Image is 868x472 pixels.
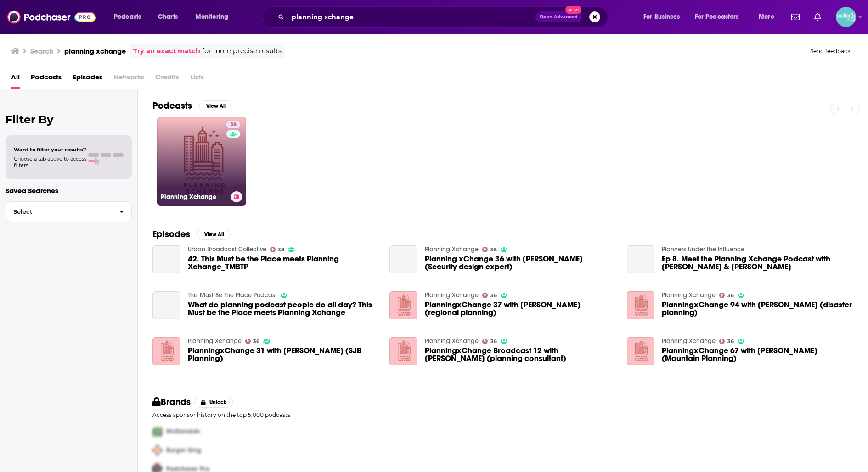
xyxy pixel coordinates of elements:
[425,255,616,271] span: Planning xChange 36 with [PERSON_NAME] (Security design expert)
[107,10,153,24] button: open menu
[389,337,417,365] img: PlanningxChange Broadcast 12 with Nicola Smith (planning consultant)
[627,337,655,365] img: PlanningxChange 67 with Nick Vlahandreas (Mountain Planning)
[11,70,20,89] a: All
[152,396,191,408] h2: Brands
[535,11,582,22] button: Open AdvancedNew
[565,6,582,14] span: New
[152,291,180,319] a: What do planning podcast people do all day? This Must be the Place meets Planning Xchange
[752,10,786,24] button: open menu
[662,347,853,362] a: PlanningxChange 67 with Nick Vlahandreas (Mountain Planning)
[152,245,180,273] a: 42. This Must be the Place meets Planning Xchange_TMBTP
[189,10,240,24] button: open menu
[6,209,112,215] span: Select
[288,10,535,24] input: Search podcasts, credits, & more...
[253,339,259,344] span: 36
[425,347,616,362] a: PlanningxChange Broadcast 12 with Nicola Smith (planning consultant)
[73,70,102,89] a: Episodes
[152,100,232,111] a: PodcastsView All
[425,337,479,345] a: Planning Xchange
[637,10,691,24] button: open menu
[540,15,578,19] span: Open Advanced
[643,11,680,23] span: For Business
[425,301,616,317] a: PlanningxChange 37 with Brett Davis (regional planning)
[196,11,228,23] span: Monitoring
[197,229,231,240] button: View All
[490,339,497,344] span: 36
[152,337,180,365] img: PlanningxChange 31 with Phil Borelli (SJB Planning)
[230,120,237,129] span: 36
[759,11,774,23] span: More
[157,117,246,206] a: 36Planning Xchange
[64,47,126,56] h3: planning xchange
[490,248,497,252] span: 36
[662,255,853,271] span: Ep 8. Meet the Planning Xchange Podcast with [PERSON_NAME] & [PERSON_NAME]
[226,121,240,128] a: 36
[278,248,284,252] span: 38
[425,347,616,362] span: PlanningxChange Broadcast 12 with [PERSON_NAME] (planning consultant)
[689,10,752,24] button: open menu
[482,247,497,252] a: 36
[31,70,62,89] a: Podcasts
[482,339,497,344] a: 36
[425,255,616,271] a: Planning xChange 36 with Gavin Queit (Security design expert)
[425,245,479,253] a: Planning Xchange
[807,47,853,55] button: Send feedback
[662,337,716,345] a: Planning Xchange
[6,201,132,222] button: Select
[7,8,96,26] img: Podchaser - Follow, Share and Rate Podcasts
[270,247,285,252] a: 38
[149,422,166,441] img: First Pro Logo
[425,301,616,317] span: PlanningxChange 37 with [PERSON_NAME] (regional planning)
[152,100,192,111] h2: Podcasts
[695,11,739,23] span: For Podcasters
[188,245,266,253] a: Urban Broadcast Collective
[188,347,379,362] span: PlanningxChange 31 with [PERSON_NAME] (SJB Planning)
[149,441,166,460] img: Second Pro Logo
[811,9,825,25] a: Show notifications dropdown
[158,11,178,23] span: Charts
[482,293,497,298] a: 36
[389,291,417,319] img: PlanningxChange 37 with Brett Davis (regional planning)
[30,47,53,56] h3: Search
[788,9,803,25] a: Show notifications dropdown
[152,228,190,240] h2: Episodes
[14,146,86,153] span: Want to filter your results?
[719,293,734,298] a: 36
[188,337,242,345] a: Planning Xchange
[662,245,744,253] a: Planners Under the Influence
[836,7,856,27] span: Logged in as JessicaPellien
[188,255,379,271] span: 42. This Must be the Place meets Planning Xchange_TMBTP
[152,228,231,240] a: EpisodesView All
[662,301,853,317] a: PlanningxChange 94 with Laura Gannon (disaster planning)
[662,291,716,299] a: Planning Xchange
[133,46,200,56] a: Try an exact match
[166,428,200,435] span: McDonalds
[627,245,655,273] a: Ep 8. Meet the Planning Xchange Podcast with Jess Noonan & Peter Jewell
[14,155,86,168] span: Choose a tab above to access filters.
[389,245,417,273] a: Planning xChange 36 with Gavin Queit (Security design expert)
[836,7,856,27] button: Show profile menu
[202,46,282,56] span: for more precise results
[166,446,201,454] span: Burger King
[188,347,379,362] a: PlanningxChange 31 with Phil Borelli (SJB Planning)
[161,193,227,201] h3: Planning Xchange
[190,70,204,89] span: Lists
[727,294,734,298] span: 36
[662,255,853,271] a: Ep 8. Meet the Planning Xchange Podcast with Jess Noonan & Peter Jewell
[199,100,232,111] button: View All
[114,11,141,23] span: Podcasts
[662,347,853,362] span: PlanningxChange 67 with [PERSON_NAME] (Mountain Planning)
[727,339,734,344] span: 36
[113,70,144,89] span: Networks
[425,291,479,299] a: Planning Xchange
[627,291,655,319] img: PlanningxChange 94 with Laura Gannon (disaster planning)
[188,301,379,317] a: What do planning podcast people do all day? This Must be the Place meets Planning Xchange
